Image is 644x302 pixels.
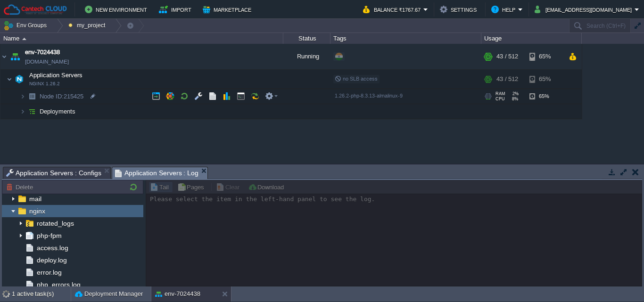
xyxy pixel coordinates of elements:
div: Tags [331,33,481,44]
span: 8% [509,97,518,101]
a: Deployments [39,107,77,115]
img: Cantech Cloud [3,4,67,16]
span: RAM [495,91,505,96]
a: error.log [35,268,63,277]
button: Import [159,4,194,15]
a: access.log [35,244,70,252]
div: 65% [529,44,560,69]
span: Application Servers : Log [115,167,199,179]
button: Balance ₹1767.67 [363,4,423,15]
span: Application Servers : Configs [6,167,101,179]
img: AMDAwAAAACH5BAEAAAAALAAAAAABAAEAAAICRAEAOw== [22,38,26,40]
button: my_project [68,19,108,32]
img: AMDAwAAAACH5BAEAAAAALAAAAAABAAEAAAICRAEAOw== [7,70,12,89]
span: no SLB access [335,76,378,82]
a: [DOMAIN_NAME] [25,57,69,66]
div: Name [1,33,283,44]
a: env-7024438 [25,48,60,57]
span: CPU [495,97,505,101]
a: rotated_logs [35,219,75,228]
a: mail [27,195,43,203]
img: AMDAwAAAACH5BAEAAAAALAAAAAABAAEAAAICRAEAOw== [20,89,25,104]
img: AMDAwAAAACH5BAEAAAAALAAAAAABAAEAAAICRAEAOw== [25,89,39,104]
img: AMDAwAAAACH5BAEAAAAALAAAAAABAAEAAAICRAEAOw== [0,44,8,69]
a: deploy.log [35,256,68,264]
a: Application ServersNGINX 1.26.2 [28,72,84,79]
button: Deployment Manager [75,289,143,299]
span: 2% [509,91,519,96]
div: 65% [529,70,560,89]
span: NGINX 1.26.2 [29,81,60,87]
a: Node ID:215425 [39,92,85,100]
button: Env Groups [3,19,50,32]
div: Usage [482,33,581,44]
button: Marketplace [203,4,254,15]
a: php-fpm [35,231,63,240]
span: 215425 [39,92,85,100]
button: Settings [440,4,479,15]
button: [EMAIL_ADDRESS][DOMAIN_NAME] [535,4,635,15]
span: 1.26.2-php-8.3.13-almalinux-9 [335,93,403,98]
button: Help [491,4,518,15]
div: 1 active task(s) [12,286,71,302]
div: Running [283,44,330,69]
img: AMDAwAAAACH5BAEAAAAALAAAAAABAAEAAAICRAEAOw== [13,70,26,89]
img: AMDAwAAAACH5BAEAAAAALAAAAAABAAEAAAICRAEAOw== [8,44,22,69]
a: nginx [27,207,47,215]
a: php_errors.log [35,280,82,289]
img: AMDAwAAAACH5BAEAAAAALAAAAAABAAEAAAICRAEAOw== [25,104,39,119]
button: env-7024438 [155,289,200,299]
button: New Environment [85,4,150,15]
button: Delete [6,183,36,191]
span: Application Servers [28,71,84,79]
img: AMDAwAAAACH5BAEAAAAALAAAAAABAAEAAAICRAEAOw== [20,104,25,119]
span: Node ID: [40,93,64,100]
div: 43 / 512 [496,44,518,69]
div: 65% [529,89,560,104]
div: 43 / 512 [496,70,518,89]
div: Status [284,33,330,44]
